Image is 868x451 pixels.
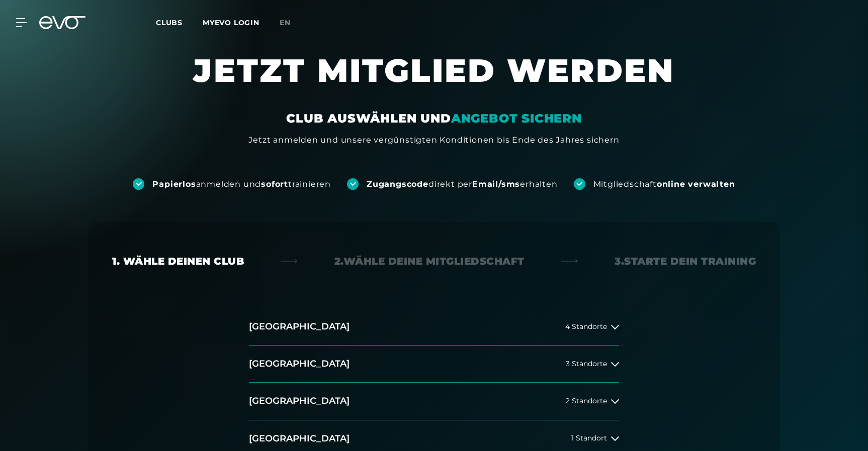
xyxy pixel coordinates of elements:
[249,308,619,346] button: [GEOGRAPHIC_DATA]4 Standorte
[472,179,520,189] strong: Email/sms
[571,434,607,442] span: 1 Standort
[152,179,196,189] strong: Papierlos
[156,18,203,27] a: Clubs
[280,18,291,27] span: en
[451,111,582,126] em: ANGEBOT SICHERN
[156,18,183,27] span: Clubs
[249,346,619,383] button: [GEOGRAPHIC_DATA]3 Standorte
[334,254,525,268] div: 2. Wähle deine Mitgliedschaft
[152,179,331,190] div: anmelden und trainieren
[565,323,607,330] span: 4 Standorte
[249,432,350,445] h2: [GEOGRAPHIC_DATA]
[249,320,350,333] h2: [GEOGRAPHIC_DATA]
[593,179,735,190] div: Mitgliedschaft
[367,179,428,189] strong: Zugangscode
[367,179,557,190] div: direkt per erhalten
[248,134,619,146] div: Jetzt anmelden und unsere vergünstigten Konditionen bis Ende des Jahres sichern
[132,50,736,110] h1: JETZT MITGLIED WERDEN
[286,110,581,127] div: CLUB AUSWÄHLEN UND
[566,360,607,368] span: 3 Standorte
[566,397,607,405] span: 2 Standorte
[615,254,756,268] div: 3. Starte dein Training
[261,179,288,189] strong: sofort
[280,17,303,29] a: en
[249,395,350,407] h2: [GEOGRAPHIC_DATA]
[249,358,350,370] h2: [GEOGRAPHIC_DATA]
[203,18,259,27] a: MYEVO LOGIN
[112,254,244,268] div: 1. Wähle deinen Club
[249,383,619,420] button: [GEOGRAPHIC_DATA]2 Standorte
[657,179,735,189] strong: online verwalten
